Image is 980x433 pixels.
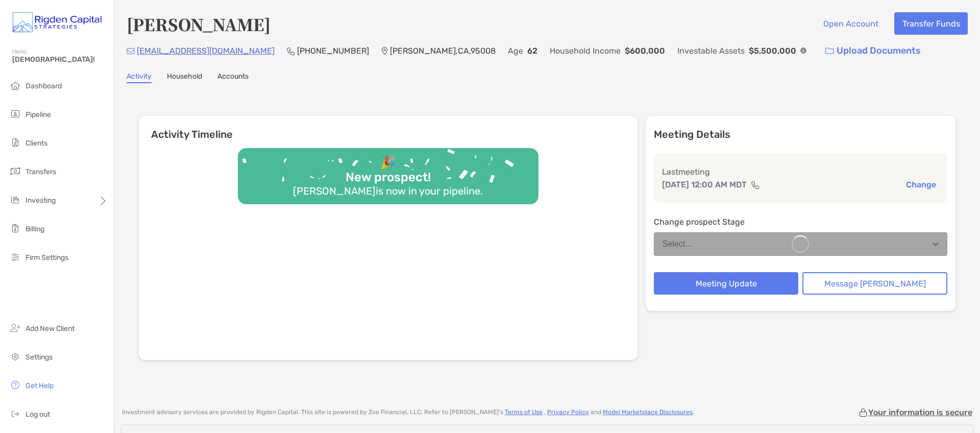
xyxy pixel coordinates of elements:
img: firm-settings icon [9,251,21,263]
span: Transfers [26,167,56,176]
button: Change [903,179,939,190]
p: $600,000 [625,44,665,57]
span: [DEMOGRAPHIC_DATA]! [12,55,108,64]
p: Investment advisory services are provided by Rigden Capital . This site is powered by Zoe Financi... [122,408,694,416]
p: [EMAIL_ADDRESS][DOMAIN_NAME] [137,44,275,57]
img: Email Icon [127,48,135,54]
img: billing icon [9,222,21,234]
img: button icon [825,47,834,55]
button: Transfer Funds [894,12,968,35]
p: [DATE] 12:00 AM MDT [662,178,747,191]
p: [PERSON_NAME] , CA , 95008 [390,44,496,57]
span: Settings [26,353,53,362]
img: settings icon [9,350,21,363]
p: Age [508,44,523,57]
button: Meeting Update [654,272,799,295]
p: [PHONE_NUMBER] [297,44,369,57]
p: Your information is secure [868,407,972,417]
img: Location Icon [381,47,388,55]
img: get-help icon [9,379,21,391]
span: Investing [26,196,56,205]
img: logout icon [9,407,21,420]
img: Phone Icon [287,47,295,55]
p: $5,500,000 [749,44,796,57]
img: transfers icon [9,165,21,177]
span: Dashboard [26,82,62,90]
span: Pipeline [26,110,51,119]
a: Activity [127,72,152,83]
span: Get Help [26,381,54,390]
p: 62 [527,44,537,57]
p: Last meeting [662,165,939,178]
img: investing icon [9,194,21,206]
span: Add New Client [26,324,75,333]
span: Billing [26,225,44,233]
img: clients icon [9,136,21,149]
p: Household Income [550,44,621,57]
a: Upload Documents [819,40,927,62]
button: Message [PERSON_NAME] [802,272,947,295]
p: Investable Assets [677,44,745,57]
button: Open Account [815,12,886,35]
div: 🎉 [376,155,400,170]
img: dashboard icon [9,79,21,91]
a: Accounts [217,72,249,83]
img: pipeline icon [9,108,21,120]
a: Model Marketplace Disclosures [603,408,693,416]
h4: [PERSON_NAME] [127,12,271,36]
div: [PERSON_NAME] is now in your pipeline. [289,185,487,197]
img: Info Icon [800,47,806,54]
span: Log out [26,410,50,419]
span: Firm Settings [26,253,68,262]
h6: Activity Timeline [139,116,638,140]
a: Terms of Use [505,408,543,416]
img: Confetti [238,148,538,196]
p: Change prospect Stage [654,215,947,228]
img: Zoe Logo [12,4,102,41]
div: New prospect! [341,170,435,185]
a: Privacy Policy [547,408,589,416]
span: Clients [26,139,47,148]
p: Meeting Details [654,128,947,141]
a: Household [167,72,202,83]
img: communication type [751,181,760,189]
img: add_new_client icon [9,322,21,334]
